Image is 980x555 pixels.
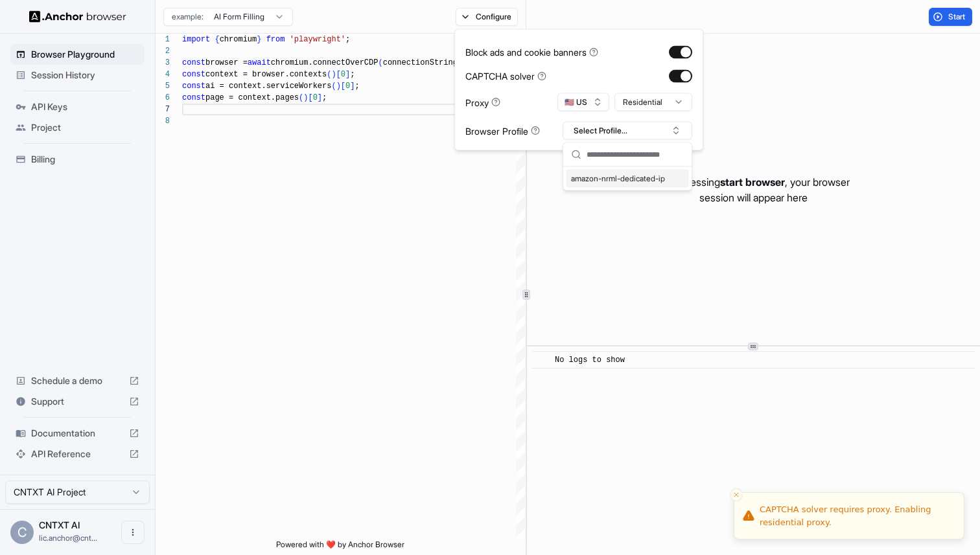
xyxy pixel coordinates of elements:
[563,122,692,140] button: Select Profile...
[10,149,145,170] div: Billing
[383,58,458,67] span: connectionString
[299,93,303,102] span: (
[271,58,379,67] span: chromium.connectOverCDP
[657,174,850,205] p: After pressing , your browser session will appear here
[760,503,953,528] div: CAPTCHA solver requires proxy. Enabling residential proxy.
[331,70,336,79] span: )
[566,170,689,188] div: amazon-nrml-dedicated-ip
[303,93,308,102] span: )
[121,521,145,544] button: Open menu
[341,70,345,79] span: 0
[182,70,205,79] span: const
[156,115,170,127] div: 8
[10,444,145,464] div: API Reference
[730,488,743,501] button: Close toast
[182,93,205,102] span: const
[327,70,331,79] span: (
[31,427,124,440] span: Documentation
[555,356,625,365] span: No logs to show
[156,45,170,57] div: 2
[156,57,170,69] div: 3
[948,12,966,22] span: Start
[10,423,145,444] div: Documentation
[456,8,519,26] button: Configure
[31,153,139,166] span: Billing
[308,93,312,102] span: [
[10,391,145,412] div: Support
[341,82,345,91] span: [
[29,10,126,23] img: Anchor Logo
[465,95,500,109] div: Proxy
[10,96,145,117] div: API Keys
[205,58,248,67] span: browser =
[345,82,350,91] span: 0
[563,167,692,190] div: Suggestions
[465,124,540,137] div: Browser Profile
[378,58,382,67] span: (
[257,35,261,44] span: }
[31,447,124,460] span: API Reference
[205,70,327,79] span: context = browser.contexts
[31,395,124,408] span: Support
[156,69,170,80] div: 4
[266,35,285,44] span: from
[182,35,210,44] span: import
[345,70,350,79] span: ]
[10,521,34,544] div: C
[355,82,359,91] span: ;
[156,80,170,92] div: 5
[557,93,609,111] button: 🇺🇸 US
[290,35,345,44] span: 'playwright'
[156,104,170,115] div: 7
[614,93,692,111] button: Residential
[465,45,598,59] div: Block ads and cookie banners
[350,70,355,79] span: ;
[10,370,145,391] div: Schedule a demo
[172,12,204,22] span: example:
[31,48,139,61] span: Browser Playground
[720,176,785,188] span: start browser
[31,69,139,82] span: Session History
[322,93,327,102] span: ;
[31,100,139,113] span: API Keys
[350,82,355,91] span: ]
[248,58,271,67] span: await
[39,519,80,530] span: CNTXT AI
[10,117,145,138] div: Project
[313,93,318,102] span: 0
[31,121,139,134] span: Project
[182,58,205,67] span: const
[929,8,972,26] button: Start
[182,82,205,91] span: const
[331,82,336,91] span: (
[10,65,145,85] div: Session History
[156,34,170,45] div: 1
[205,93,299,102] span: page = context.pages
[539,354,545,367] span: ​
[215,35,219,44] span: {
[336,82,341,91] span: )
[156,92,170,104] div: 6
[336,70,341,79] span: [
[10,44,145,65] div: Browser Playground
[318,93,322,102] span: ]
[345,35,350,44] span: ;
[39,533,97,543] span: lic.anchor@cntxt.tech
[465,69,546,83] div: CAPTCHA solver
[205,82,331,91] span: ai = context.serviceWorkers
[31,374,124,387] span: Schedule a demo
[220,35,257,44] span: chromium
[276,539,404,555] span: Powered with ❤️ by Anchor Browser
